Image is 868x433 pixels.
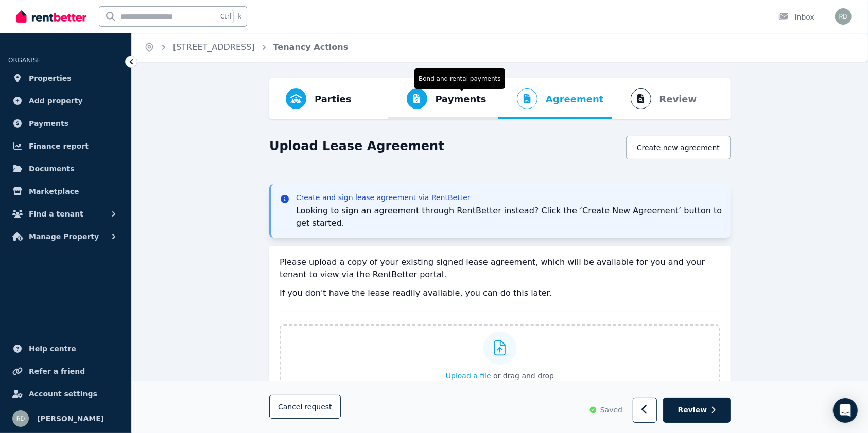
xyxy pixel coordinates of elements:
a: Payments [8,113,123,134]
span: request [304,402,332,412]
span: Review [678,405,707,416]
div: Looking to sign an agreement through RentBetter instead? Click the ‘Create New Agreement’ button ... [296,192,722,229]
a: Refer a friend [8,361,123,382]
button: Parties [277,78,359,119]
span: Ctrl [218,10,234,23]
span: Payments [29,117,68,130]
span: Parties [315,92,351,106]
img: RentBetter [16,9,86,24]
p: Please upload a copy of your existing signed lease agreement, which will be available for you and... [280,256,720,281]
a: Properties [8,68,123,88]
button: Agreement [498,78,612,119]
span: Finance report [29,140,89,152]
a: Tenancy Actions [273,42,349,52]
button: Create new agreement [626,136,731,159]
span: Find a tenant [29,208,83,220]
h1: Upload Lease Agreement [269,138,444,154]
span: Add property [29,95,83,107]
button: Cancelrequest [269,395,341,419]
a: Add property [8,91,123,111]
div: Inbox [778,12,814,22]
span: Cancel [278,403,332,411]
span: ORGANISE [8,57,41,64]
a: Marketplace [8,181,123,202]
img: Rebecca Dover [835,8,852,25]
span: Documents [29,163,75,175]
span: or drag and drop [493,372,554,380]
span: Payments [436,92,487,106]
span: [PERSON_NAME] [37,412,104,425]
span: Account settings [29,388,97,400]
span: Manage Property [29,230,99,243]
button: Upload a file or drag and drop [446,371,554,381]
p: If you don't have the lease readily available, you can do this later. [280,287,720,299]
a: Help centre [8,338,123,359]
nav: Breadcrumb [132,33,360,62]
span: Agreement [546,92,604,106]
h3: Create and sign lease agreement via RentBetter [296,192,722,203]
span: Marketplace [29,185,79,197]
button: PaymentsBond and rental payments [388,78,495,119]
button: Manage Property [8,226,123,247]
span: Saved [600,405,622,416]
a: Account settings [8,384,123,404]
span: Help centre [29,342,76,355]
span: Upload a file [446,372,491,380]
img: Rebecca Dover [12,410,29,427]
nav: Progress [269,78,731,119]
button: Find a tenant [8,204,123,224]
button: Review [663,398,731,423]
span: Bond and rental payments [414,68,505,89]
a: [STREET_ADDRESS] [173,42,255,52]
span: k [238,12,241,21]
a: Finance report [8,136,123,156]
span: Refer a friend [29,365,85,377]
a: Documents [8,158,123,179]
span: Properties [29,72,72,84]
div: Open Intercom Messenger [833,398,858,423]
